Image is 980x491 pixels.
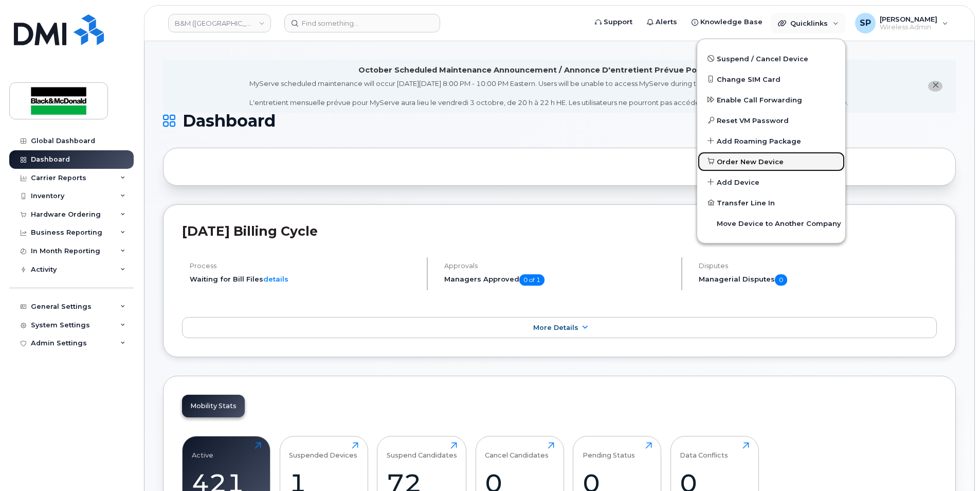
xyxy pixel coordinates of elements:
h5: Managerial Disputes [699,274,937,286]
span: More Details [533,324,578,331]
h2: [DATE] Billing Cycle [182,223,937,239]
a: details [263,275,288,283]
div: Cancel Candidates [485,442,549,459]
div: MyServe scheduled maintenance will occur [DATE][DATE] 8:00 PM - 10:00 PM Eastern. Users will be u... [249,79,848,108]
span: Reset VM Password [717,116,789,126]
span: 0 of 1 [519,274,545,286]
span: Add Roaming Package [717,136,801,147]
h4: Disputes [699,262,937,270]
h4: Approvals [444,262,673,270]
li: Waiting for Bill Files [190,274,418,284]
span: 0 [775,274,787,286]
div: Active [192,442,213,459]
div: Pending Status [583,442,635,459]
div: Suspend Candidates [387,442,457,459]
span: Change SIM Card [717,75,781,85]
span: Order New Device [717,157,784,167]
div: Suspended Devices [289,442,357,459]
div: Data Conflicts [680,442,728,459]
span: Transfer Line In [717,198,775,208]
span: Move Device to Another Company [717,219,841,229]
span: Add Device [717,178,759,188]
div: October Scheduled Maintenance Announcement / Annonce D'entretient Prévue Pour octobre [358,65,740,76]
span: Enable Call Forwarding [717,95,802,106]
button: close notification [928,81,942,92]
span: Suspend / Cancel Device [717,54,808,64]
span: Dashboard [183,113,276,129]
h5: Managers Approved [444,274,673,286]
a: Order New Device [697,151,845,172]
h4: Process [190,262,418,270]
a: Add Device [697,172,845,192]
